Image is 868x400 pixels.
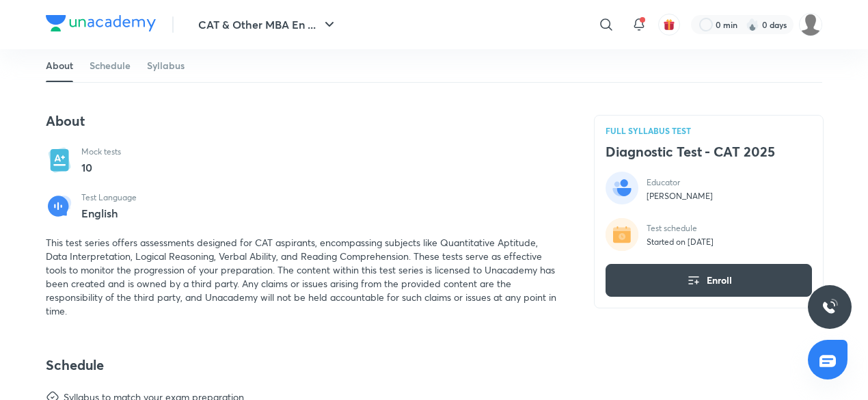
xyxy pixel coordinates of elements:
[799,13,822,36] img: Bipasha
[46,15,156,31] img: Company Logo
[606,126,812,135] p: FULL SYLLABUS TEST
[663,18,675,31] img: avatar
[658,14,680,36] button: avatar
[647,237,714,248] p: Started on [DATE]
[46,356,561,374] h4: Schedule
[81,159,121,176] p: 10
[190,11,346,38] button: CAT & Other MBA En ...
[822,299,838,315] img: ttu
[81,146,121,157] p: Mock tests
[81,207,137,219] p: English
[46,112,561,130] h4: About
[46,15,156,35] a: Company Logo
[81,192,137,203] p: Test Language
[647,223,714,234] p: Test schedule
[647,191,713,202] p: [PERSON_NAME]
[606,264,812,297] button: Enroll
[147,49,185,82] a: Syllabus
[46,236,556,317] span: This test series offers assessments designed for CAT aspirants, encompassing subjects like Quanti...
[707,274,732,287] span: Enroll
[746,18,759,31] img: streak
[46,49,73,82] a: About
[647,177,713,188] p: Educator
[606,143,812,161] h4: Diagnostic Test - CAT 2025
[90,49,131,82] a: Schedule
